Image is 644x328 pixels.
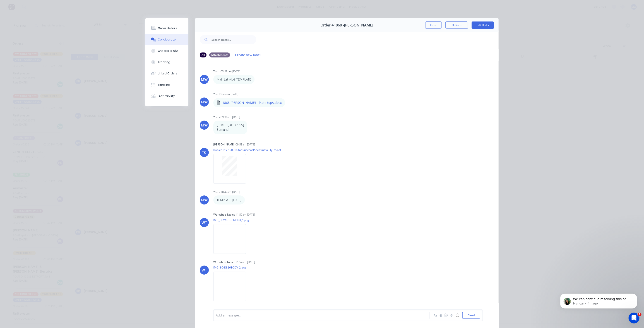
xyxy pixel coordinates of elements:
button: Tracking [145,57,188,68]
button: Timeline [145,79,188,90]
div: WT [202,267,207,273]
div: MW [201,77,208,82]
button: Order details [145,23,188,34]
div: Linked Orders [158,71,178,76]
p: TEMPLATE [DATE] [217,198,241,202]
p: Eumundi [217,127,244,132]
iframe: Intercom live chat [629,313,639,323]
div: Checklists 0/0 [158,49,178,53]
div: - 10:47am [DATE] [219,190,240,194]
span: Order #1868 - [321,23,344,27]
div: 11:52am [DATE] [235,260,255,264]
div: Workshop Tablet [213,260,235,264]
p: [STREET_ADDRESS] [217,123,244,127]
div: MW [201,122,208,128]
button: Close [425,21,442,29]
div: MW [201,99,208,105]
div: You [213,69,218,74]
div: Timeline [158,83,170,87]
div: 09:26am [DATE] [219,92,238,96]
span: [PERSON_NAME] [344,23,373,27]
button: Linked Orders [145,68,188,79]
div: You [213,190,218,194]
div: - 09:38am [DATE] [219,115,240,119]
button: Options [445,21,468,29]
button: Checklists 0/0 [145,45,188,57]
p: Mid- Lat AUG TEMPLATE [217,77,251,82]
button: @ [438,313,444,318]
div: Order details [158,26,177,30]
button: Edit Order [472,21,494,29]
p: IMG_BOJRB26EODV_2.png [213,266,250,269]
div: You [213,115,218,119]
div: Workshop Tablet [213,213,235,217]
button: Create new label [233,52,263,58]
div: MW [201,197,208,203]
button: ☺ [455,313,460,318]
div: Attachments [209,52,230,57]
button: Send [462,312,480,319]
span: 1 [638,313,642,316]
div: 09:58am [DATE] [235,143,255,147]
div: TC [202,150,207,155]
iframe: Intercom notifications message [553,284,644,316]
div: Tracking [158,60,171,64]
div: 11:52am [DATE] [235,213,255,217]
input: Search notes... [211,35,256,44]
button: Aa [433,313,438,318]
p: 1868 [PERSON_NAME] - Plate tops.docx [222,100,282,105]
div: Collaborate [158,38,176,42]
div: All [200,52,207,57]
div: WT [202,220,207,225]
div: You [213,92,218,96]
div: Profitability [158,94,175,98]
div: [PERSON_NAME] [213,143,235,147]
p: Invoice INV-100918 for SuncoastSheetmetalPtyLtd.pdf [213,148,281,152]
button: Profitability [145,90,188,102]
p: IMG_D0WBBUCM6DX_1.png [213,218,250,222]
button: Collaborate [145,34,188,45]
div: - 03:28pm [DATE] [219,69,240,74]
